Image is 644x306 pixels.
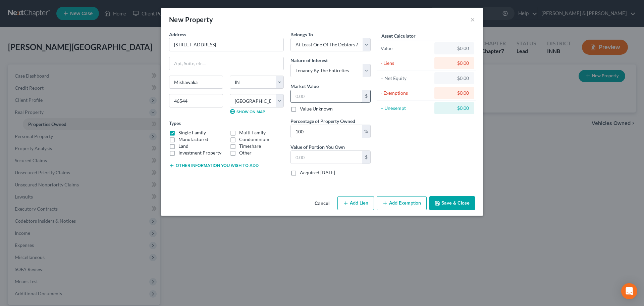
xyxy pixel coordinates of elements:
div: $0.00 [440,45,469,52]
input: Enter address... [169,38,283,51]
div: % [362,125,370,138]
div: $0.00 [440,90,469,96]
div: $0.00 [440,75,469,82]
label: Value of Portion You Own [290,143,345,150]
input: 0.00 [291,90,362,103]
label: Market Value [290,83,319,90]
button: × [470,15,475,24]
label: Single Family [178,129,206,136]
button: Save & Close [429,196,475,210]
div: Open Intercom Messenger [621,283,637,299]
button: Add Lien [337,196,374,210]
label: Asset Calculator [381,32,416,39]
label: Value Unknown [300,105,333,112]
label: Land [178,143,189,149]
label: Multi Family [239,129,266,136]
span: Address [169,32,186,37]
div: = Unexempt [381,105,431,112]
div: New Property [169,15,213,24]
button: Add Exemption [377,196,427,210]
div: $ [362,90,370,103]
div: Value [381,45,431,52]
input: Enter zip... [169,94,223,107]
label: Acquired [DATE] [300,169,335,176]
button: Cancel [309,197,335,210]
button: Other information you wish to add [169,163,259,168]
div: = Net Equity [381,75,431,82]
a: Show on Map [230,109,265,114]
input: 0.00 [291,125,362,138]
label: Condominium [239,136,269,143]
div: - Liens [381,60,431,67]
span: Belongs To [290,32,313,37]
label: Other [239,149,252,156]
input: Enter city... [169,76,223,89]
label: Investment Property [178,149,221,156]
input: 0.00 [291,151,362,164]
div: $0.00 [440,60,469,67]
div: $0.00 [440,105,469,112]
label: Manufactured [178,136,208,143]
label: Types [169,120,181,127]
input: Apt, Suite, etc... [169,57,283,70]
label: Nature of Interest [290,57,328,64]
div: $ [362,151,370,164]
label: Timeshare [239,143,261,149]
div: - Exemptions [381,90,431,96]
label: Percentage of Property Owned [290,118,355,125]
